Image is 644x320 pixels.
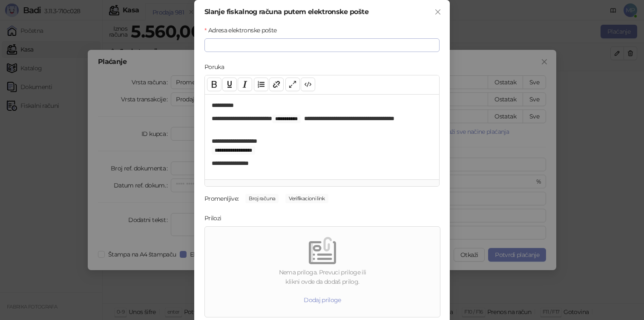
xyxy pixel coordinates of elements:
div: Slanje fiskalnog računa putem elektronske pošte [204,9,440,15]
input: Adresa elektronske pošte [204,38,440,52]
div: Nema priloga. Prevuci priloge ili klikni ovde da dodaš prilog. [208,268,437,286]
button: Code view [301,78,315,91]
span: close [434,9,441,15]
label: Poruka [204,62,230,72]
span: Broj računa [245,194,279,203]
button: Italic [238,78,252,91]
span: emptyNema priloga. Prevuci priloge iliklikni ovde da dodaš prilog.Dodaj priloge [208,230,437,314]
button: List [254,78,268,91]
button: Underline [222,78,237,91]
button: Link [269,78,284,91]
label: Adresa elektronske pošte [204,26,282,35]
label: Prilozi [204,213,227,223]
img: empty [309,237,336,264]
button: Bold [207,78,221,91]
span: Verifikacioni link [285,194,328,203]
button: Dodaj priloge [297,293,348,307]
button: Full screen [285,78,300,91]
button: Close [431,5,445,19]
div: Promenljive: [204,194,239,203]
span: Zatvori [431,9,445,15]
